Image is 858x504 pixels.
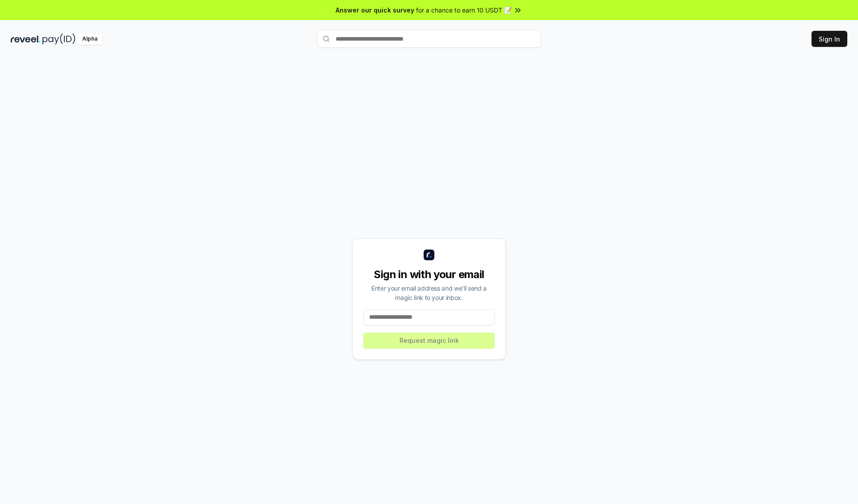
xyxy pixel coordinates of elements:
span: for a chance to earn 10 USDT 📝 [416,5,512,15]
div: Sign in with your email [363,267,495,282]
div: Alpha [77,33,102,45]
div: Enter your email address and we’ll send a magic link to your inbox. [363,283,495,302]
img: logo_small [424,250,434,260]
img: reveel_dark [11,33,41,45]
img: pay_id [42,33,76,45]
button: Sign In [812,31,847,47]
span: Answer our quick survey [336,5,414,15]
